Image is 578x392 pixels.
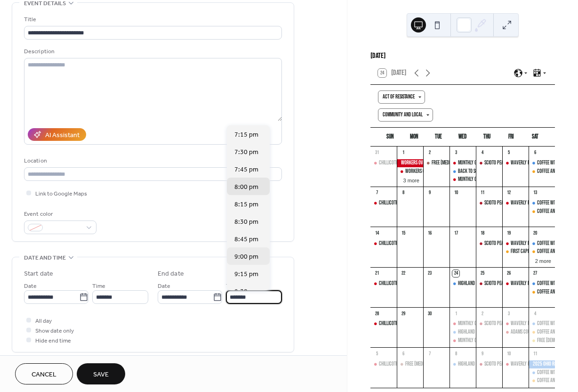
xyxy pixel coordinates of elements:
div: 15 [400,229,407,237]
span: Time [226,281,239,291]
div: 20 [531,229,538,237]
div: Adams County Democratic Party Fall Dinner [502,328,529,336]
span: Date and time [24,253,66,263]
div: Chillicothe Protests Every [DATE] Morning [379,280,458,288]
div: Fri [499,128,523,147]
div: 4 [479,149,486,156]
div: 10 [505,350,512,357]
div: Scioto Peace and Justice Protest for Palestine [476,199,502,207]
div: 9 [479,350,486,357]
span: Time [92,281,105,291]
div: Waverly Protest Every Friday [502,240,529,248]
div: Monthly Group Meeting (8pm) [458,337,513,345]
div: Chillicothe Protests Every [DATE] Morning [379,360,458,368]
div: 8 [452,350,459,357]
div: 12 [505,189,512,196]
div: Waverly Protest Every [DATE] [511,280,566,288]
div: Scioto Peace and Justice Protest for Palestine [476,280,502,288]
div: Title [24,15,280,24]
div: Workers Over Billionaires [GEOGRAPHIC_DATA] [405,168,490,176]
div: Sat [523,128,547,147]
div: Chillicothe Protests Every [DATE] Morning [379,240,458,248]
div: 9 [426,189,433,196]
div: Wed [450,128,474,147]
div: Waverly Protest Every [DATE] [511,320,566,328]
div: Monthly Group Meeting (8pm) [450,337,476,345]
div: 25 [479,270,486,277]
div: 5 [373,350,380,357]
span: Show date only [35,326,74,336]
div: Coffee with the Dems (Scioto County) [529,159,555,167]
div: Coffee and Talk with First Capital Pride [529,248,555,256]
div: 31 [373,149,380,156]
div: 30 [426,310,433,317]
div: Chillicothe Protests Every Sunday Morning [370,320,397,328]
div: 17 [452,229,459,237]
div: Monthly Group Meeting (8pm) [450,176,476,184]
span: 8:45 pm [234,235,258,245]
div: Waverly Protest Every Friday [502,199,529,207]
div: Waverly Protest Every Friday [502,320,529,328]
div: 16 [426,229,433,237]
div: Scioto Peace and Justice Protest for Palestine [476,240,502,248]
div: 29 [400,310,407,317]
div: Waverly Protest Every Friday [502,159,529,167]
span: 9:15 pm [234,269,258,279]
div: Free [MEDICAL_DATA] Testing [405,360,456,368]
span: 9:30 pm [234,287,258,297]
div: 6 [531,149,538,156]
div: Scioto Peace and Justice Protest for Palestine [476,159,502,167]
div: [DATE] [370,50,555,62]
div: Mon [402,128,426,147]
div: Event color [24,209,95,219]
button: 3 more [400,176,423,184]
div: Coffee with the Dems (Scioto County) [529,240,555,248]
div: 4 [531,310,538,317]
div: 21 [373,270,380,277]
span: 8:00 pm [234,182,258,192]
div: 28 [373,310,380,317]
div: Highland County Democratic Conversations at HQ [450,328,476,336]
div: 3 [505,310,512,317]
button: Save [77,363,125,384]
div: Coffee and Talk with First Capital Pride [529,288,555,296]
div: AI Assistant [45,131,80,140]
div: Waverly Protest Every Friday [502,360,529,368]
div: 2 [426,149,433,156]
div: Back to School With HB 8 Virtual Workshop [458,168,540,176]
div: 18 [479,229,486,237]
div: Coffee with the Dems (Scioto County) [529,199,555,207]
span: All day [35,316,52,326]
div: First Capital Pride Youth Activity Group [502,248,529,256]
div: 27 [531,270,538,277]
div: Back to School With HB 8 Virtual Workshop [450,168,476,176]
div: Location [24,156,280,166]
span: 7:30 pm [234,147,258,157]
div: Free HIV Testing [423,159,450,167]
span: Cancel [32,370,56,380]
span: Date [158,281,170,291]
div: Start date [24,269,53,279]
div: 1 [400,149,407,156]
div: Chillicothe Protests Every [DATE] Morning [379,320,458,328]
div: Monthly Group Meeting (5pm) [450,320,476,328]
div: 6 [400,350,407,357]
div: Chillicothe Protests Every Sunday Morning [370,280,397,288]
span: Date [24,281,37,291]
div: Description [24,47,280,57]
div: Chillicothe Protests Every [DATE] Morning [379,199,458,207]
div: Highland County Democratic Conversations at HQ [450,360,476,368]
div: Coffee and Talk with First Capital Pride [529,208,555,216]
div: Coffee and Talk with First Capital Pride [529,328,555,336]
div: 24 [452,270,459,277]
div: 7 [373,189,380,196]
div: 2 [479,310,486,317]
span: 9:00 pm [234,252,258,262]
div: Coffee and Talk with First Capital Pride [529,377,555,385]
div: Monthly Group Meeting (5pm) [450,159,476,167]
div: 11 [531,350,538,357]
div: 22 [400,270,407,277]
div: End date [158,269,184,279]
div: Highland County Democratic Conversations at HQ [458,280,550,288]
div: Chillicothe Protests Every Sunday Morning [370,199,397,207]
